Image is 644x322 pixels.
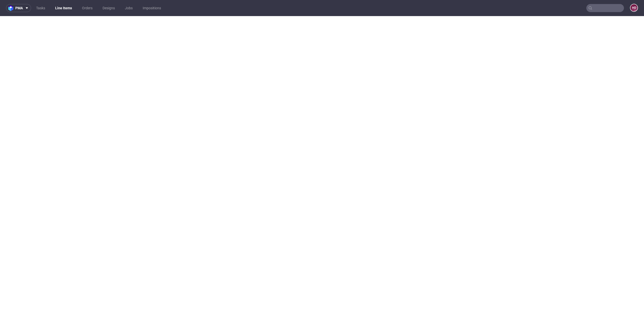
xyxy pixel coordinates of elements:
figcaption: HD [630,4,637,11]
a: Jobs [122,4,136,12]
a: Tasks [33,4,48,12]
a: Designs [100,4,118,12]
button: pma [6,4,31,12]
a: Line Items [52,4,75,12]
a: Orders [79,4,96,12]
span: pma [15,6,23,10]
img: logo [8,5,15,11]
a: Impositions [140,4,164,12]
